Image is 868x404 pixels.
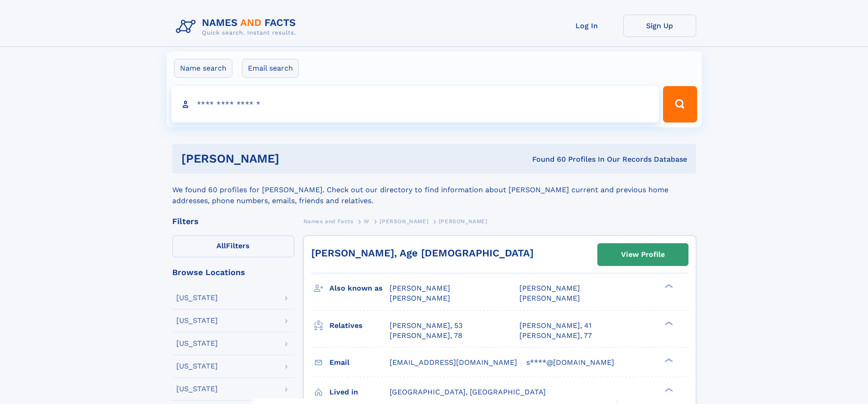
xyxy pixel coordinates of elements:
[176,294,218,302] div: [US_STATE]
[663,86,697,123] button: Search Button
[663,320,673,326] div: ❯
[621,244,665,265] div: View Profile
[519,321,591,331] a: [PERSON_NAME], 41
[329,281,390,296] h3: Also known as
[519,331,592,341] a: [PERSON_NAME], 77
[598,244,688,266] a: View Profile
[663,387,673,393] div: ❯
[171,86,659,123] input: search input
[390,331,462,341] a: [PERSON_NAME], 78
[176,340,218,347] div: [US_STATE]
[663,357,673,363] div: ❯
[216,241,226,250] span: All
[663,283,673,289] div: ❯
[390,358,517,367] span: [EMAIL_ADDRESS][DOMAIN_NAME]
[364,218,370,225] span: W
[623,15,696,37] a: Sign Up
[390,321,462,331] a: [PERSON_NAME], 53
[242,59,299,78] label: Email search
[406,154,687,164] div: Found 60 Profiles In Our Records Database
[172,268,294,276] div: Browse Locations
[329,384,390,400] h3: Lived in
[181,153,406,164] h1: [PERSON_NAME]
[364,215,370,227] a: W
[390,294,450,302] span: [PERSON_NAME]
[174,59,232,78] label: Name search
[329,318,390,333] h3: Relatives
[303,215,354,227] a: Names and Facts
[439,218,488,225] span: [PERSON_NAME]
[172,15,303,39] img: Logo Names and Facts
[172,235,294,257] label: Filters
[519,284,580,292] span: [PERSON_NAME]
[311,247,534,259] a: [PERSON_NAME], Age [DEMOGRAPHIC_DATA]
[390,284,450,292] span: [PERSON_NAME]
[380,215,428,227] a: [PERSON_NAME]
[176,385,218,393] div: [US_STATE]
[380,218,428,225] span: [PERSON_NAME]
[172,174,696,206] div: We found 60 profiles for [PERSON_NAME]. Check out our directory to find information about [PERSON...
[176,363,218,370] div: [US_STATE]
[550,15,623,37] a: Log In
[172,217,294,225] div: Filters
[329,355,390,370] h3: Email
[390,388,546,396] span: [GEOGRAPHIC_DATA], [GEOGRAPHIC_DATA]
[176,317,218,324] div: [US_STATE]
[519,294,580,302] span: [PERSON_NAME]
